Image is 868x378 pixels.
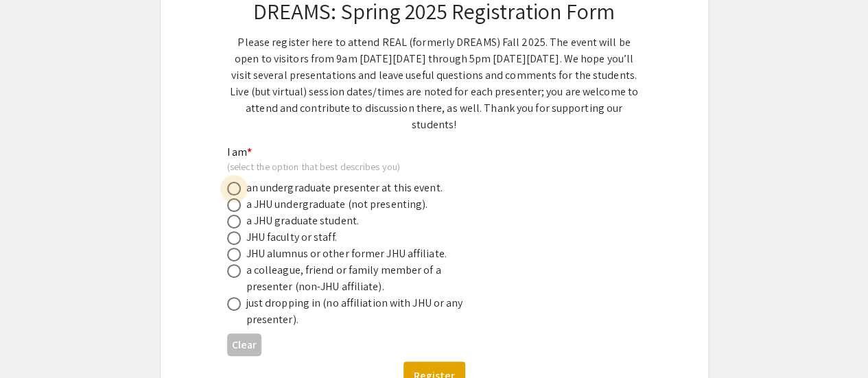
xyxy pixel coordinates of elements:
[227,34,642,133] p: Please register here to attend REAL (formerly DREAMS) Fall 2025. The event will be open to visito...
[227,333,261,356] button: Clear
[10,316,58,368] iframe: Chat
[246,262,486,295] div: a colleague, friend or family member of a presenter (non-JHU affiliate).
[246,196,428,213] div: a JHU undergraduate (not presenting).
[246,213,359,229] div: a JHU graduate student.
[246,180,443,196] div: an undergraduate presenter at this event.
[227,161,620,173] div: (select the option that best describes you)
[227,145,253,159] mat-label: I am
[246,246,447,262] div: JHU alumnus or other former JHU affiliate.
[246,229,337,246] div: JHU faculty or staff.
[246,295,486,328] div: just dropping in (no affiliation with JHU or any presenter).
